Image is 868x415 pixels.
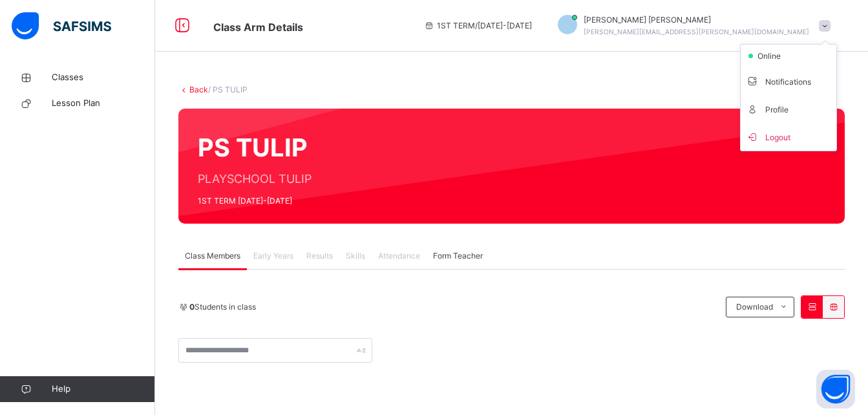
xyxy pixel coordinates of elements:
[346,250,365,262] span: Skills
[741,45,836,67] li: dropdown-list-item-null-2
[433,250,483,262] span: Form Teacher
[12,12,111,39] img: safsims
[52,383,154,396] span: Help
[52,97,155,110] span: Lesson Plan
[816,370,855,409] button: Open asap
[185,250,240,262] span: Class Members
[741,123,836,151] li: dropdown-list-item-buttom-7
[741,95,836,123] li: dropdown-list-item-text-4
[424,20,532,32] span: session/term information
[189,302,195,312] b: 0
[208,85,248,94] span: / PS TULIP
[378,250,420,262] span: Attendance
[253,250,293,262] span: Early Years
[189,85,208,94] a: Back
[584,14,809,26] span: [PERSON_NAME] [PERSON_NAME]
[746,72,831,90] span: Notifications
[213,21,303,34] span: Class Arm Details
[584,28,809,36] span: [PERSON_NAME][EMAIL_ADDRESS][PERSON_NAME][DOMAIN_NAME]
[736,301,773,313] span: Download
[306,250,333,262] span: Results
[52,71,155,84] span: Classes
[756,50,789,62] span: online
[741,67,836,95] li: dropdown-list-item-text-3
[189,301,256,313] span: Students in class
[545,14,837,37] div: ClaraUmeh
[746,128,831,145] span: Logout
[746,100,831,118] span: Profile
